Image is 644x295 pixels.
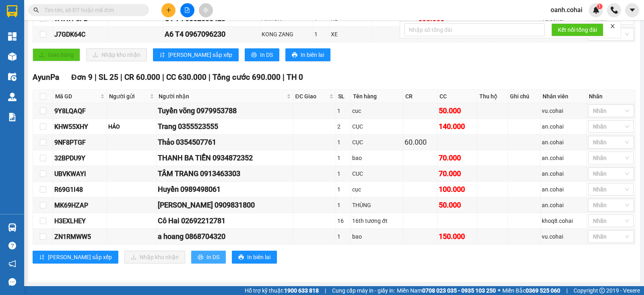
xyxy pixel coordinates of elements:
span: | [162,73,164,82]
span: printer [251,52,257,58]
span: caret-down [629,6,636,14]
div: 9NF8PTGF [54,137,105,147]
span: | [283,73,285,82]
div: THÙNG [352,201,402,210]
td: ZN1RMWW5 [53,229,107,245]
img: logo-vxr [7,5,17,17]
div: KHW55XHY [54,122,105,132]
div: an.cohai [542,185,585,194]
input: Tìm tên, số ĐT hoặc mã đơn [44,6,139,15]
div: 50.000 [439,105,476,116]
span: SL 25 [99,73,118,82]
span: | [208,73,211,82]
span: printer [198,254,203,261]
span: search [33,7,39,13]
span: | [95,73,97,82]
button: sort-ascending[PERSON_NAME] sắp xếp [153,48,239,61]
button: downloadNhập kho nhận [124,251,185,264]
div: 9Y8LQAQF [54,106,105,116]
span: 1 [598,4,601,9]
span: | [325,286,326,295]
img: warehouse-icon [8,73,17,81]
div: 1 [337,185,349,194]
div: 16 [337,216,349,225]
div: 1 [314,30,328,39]
span: close [610,23,615,29]
button: printerIn DS [191,251,226,264]
div: R69G1I48 [54,185,105,195]
button: aim [199,3,213,17]
div: 100.000 [439,184,476,195]
input: Nhập số tổng đài [404,23,545,36]
span: oanh.cohai [544,5,589,15]
span: Cung cấp máy in - giấy in: [332,286,395,295]
button: sort-ascending[PERSON_NAME] sắp xếp [33,251,118,264]
img: warehouse-icon [8,93,17,101]
span: ĐC Giao [295,92,328,101]
div: 1 [337,232,349,241]
div: a hoang 0868704320 [158,231,291,242]
div: 70.000 [439,168,476,179]
th: SL [336,90,351,103]
img: solution-icon [8,113,17,121]
span: TH 0 [287,73,303,82]
th: Thu hộ [477,90,508,103]
span: CC 630.000 [166,73,206,82]
td: KHW55XHY [53,119,107,135]
td: 9NF8PTGF [53,135,107,150]
div: 140.000 [439,121,476,132]
div: CỤC [352,138,402,147]
div: Thảo 0354507761 [158,137,291,148]
span: In DS [260,50,273,59]
div: 1 [337,201,349,210]
span: Đơn 9 [71,73,93,82]
div: bao [352,154,402,162]
div: an.cohai [542,138,585,147]
div: KONG ZANG [262,30,312,39]
span: Hỗ trợ kỹ thuật: [245,286,319,295]
button: printerIn biên lai [232,251,277,264]
span: [PERSON_NAME] sắp xếp [48,253,112,262]
span: notification [8,260,16,268]
div: 2 [337,122,349,131]
div: Cô Hai 02692212781 [158,215,291,226]
button: file-add [180,3,194,17]
td: MK69HZAP [53,197,107,213]
div: 16th tương ớt [352,216,402,225]
button: uploadGiao hàng [33,48,80,61]
th: Nhân viên [541,90,587,103]
th: Ghi chú [508,90,541,103]
div: TÂM TRANG 0913463303 [158,168,291,179]
div: 70.000 [439,152,476,164]
span: message [8,278,16,286]
sup: 1 [597,4,603,9]
span: question-circle [8,242,16,249]
img: icon-new-feature [592,6,600,14]
span: plus [166,7,171,13]
div: Huyền 0989498061 [158,184,291,195]
div: MK69HZAP [54,200,105,210]
button: plus [161,3,175,17]
span: In biên lai [247,253,270,262]
div: 1 [337,154,349,162]
span: Miền Nam [397,286,496,295]
div: ZN1RMWW5 [54,232,105,242]
div: bao [352,232,402,241]
div: 32BPDU9Y [54,153,105,163]
span: sort-ascending [159,52,165,58]
div: H3EXLHEY [54,216,105,226]
span: Người gửi [109,92,148,101]
span: Mã GD [55,92,99,101]
strong: 1900 633 818 [284,287,319,294]
td: 9Y8LQAQF [53,103,107,119]
div: Trang 0355523555 [158,121,291,132]
span: aim [203,7,208,13]
div: 50.000 [439,199,476,211]
div: XE [331,30,371,39]
div: an.cohai [542,122,585,131]
th: CC [438,90,477,103]
div: UBVKWAYI [54,169,105,179]
div: 1 [337,106,349,115]
div: 1 [337,169,349,178]
span: copyright [599,288,605,293]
